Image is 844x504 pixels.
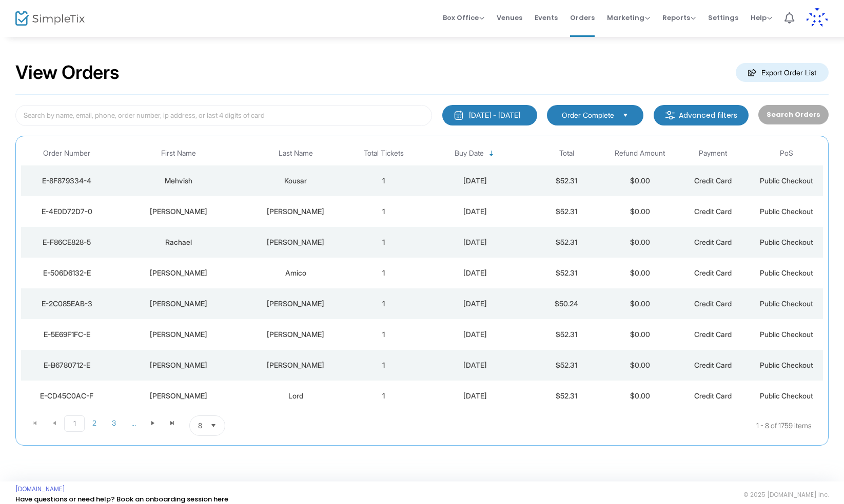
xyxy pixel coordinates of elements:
td: $0.00 [603,165,677,196]
span: Credit Card [694,238,732,246]
td: $52.31 [530,350,603,381]
span: Public Checkout [760,299,813,308]
div: E-506D6132-E [24,268,110,278]
div: Kaitlyn [115,268,242,278]
div: 8/19/2025 [423,391,527,401]
div: 8/20/2025 [423,176,527,186]
div: E-4E0D72D7-0 [24,206,110,217]
span: Public Checkout [760,268,813,277]
th: Total Tickets [347,141,420,165]
td: $0.00 [603,319,677,350]
td: 1 [347,381,420,411]
div: Lord [247,391,344,401]
h2: View Orders [15,61,120,84]
span: Public Checkout [760,330,813,339]
span: Box Office [443,13,484,23]
div: Thomas [115,360,242,370]
span: Credit Card [694,361,732,369]
div: E-B6780712-E [24,360,110,370]
span: Last Name [279,149,313,158]
img: filter [665,110,675,120]
span: Public Checkout [760,207,813,216]
span: Page 1 [64,415,85,432]
span: Go to the next page [143,415,163,431]
div: Colleen [115,329,242,340]
td: 1 [347,350,420,381]
span: Settings [708,5,738,31]
div: Samantha [115,391,242,401]
div: Bellinger [247,299,344,309]
span: Go to the next page [149,419,157,427]
span: Go to the last page [163,415,182,431]
span: PoS [780,149,793,158]
td: $0.00 [603,350,677,381]
span: Public Checkout [760,238,813,246]
kendo-pager-info: 1 - 8 of 1759 items [327,415,812,436]
td: $0.00 [603,258,677,288]
div: Foy [247,360,344,370]
td: $52.31 [530,196,603,227]
span: Public Checkout [760,361,813,369]
span: First Name [161,149,196,158]
div: 8/20/2025 [423,237,527,247]
span: Marketing [607,13,650,23]
div: Mehvish [115,176,242,186]
div: 8/20/2025 [423,268,527,278]
span: Public Checkout [760,391,813,400]
td: $52.31 [530,227,603,258]
span: Credit Card [694,207,732,216]
span: Go to the last page [168,419,176,427]
span: Credit Card [694,330,732,339]
td: 1 [347,196,420,227]
img: monthly [454,110,464,120]
td: $52.31 [530,165,603,196]
span: Page 3 [104,415,124,431]
div: E-5E69F1FC-E [24,329,110,340]
td: $50.24 [530,288,603,319]
div: E-2C085EAB-3 [24,299,110,309]
td: $0.00 [603,227,677,258]
div: 8/19/2025 [423,299,527,309]
span: Payment [699,149,727,158]
td: $52.31 [530,381,603,411]
span: Page 4 [124,415,143,431]
td: $0.00 [603,288,677,319]
span: Credit Card [694,299,732,308]
div: Amico [247,268,344,278]
span: Help [751,13,772,23]
span: © 2025 [DOMAIN_NAME] Inc. [743,491,829,499]
div: 8/19/2025 [423,360,527,370]
div: 8/20/2025 [423,206,527,217]
div: Morey [247,237,344,247]
span: Credit Card [694,268,732,277]
m-button: Export Order List [736,63,829,82]
span: Page 2 [85,415,104,431]
div: 8/19/2025 [423,329,527,340]
div: Kennedy [247,329,344,340]
td: 1 [347,227,420,258]
span: Reports [662,13,696,23]
div: [DATE] - [DATE] [469,110,520,120]
button: [DATE] - [DATE] [442,105,537,125]
div: E-8F879334-4 [24,176,110,186]
div: E-CD45C0AC-F [24,391,110,401]
td: 1 [347,165,420,196]
td: $52.31 [530,319,603,350]
div: Laura [115,299,242,309]
div: Rachael [115,237,242,247]
span: Public Checkout [760,176,813,185]
input: Search by name, email, phone, order number, ip address, or last 4 digits of card [15,105,432,126]
div: Kousar [247,176,344,186]
span: Credit Card [694,391,732,400]
div: Data table [21,141,823,411]
td: 1 [347,258,420,288]
div: Danielle [115,206,242,217]
td: $52.31 [530,258,603,288]
span: Order Complete [562,110,614,120]
td: 1 [347,319,420,350]
td: 1 [347,288,420,319]
span: Orders [570,5,595,31]
div: E-F86CE828-5 [24,237,110,247]
m-button: Advanced filters [654,105,749,125]
span: Events [535,5,558,31]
